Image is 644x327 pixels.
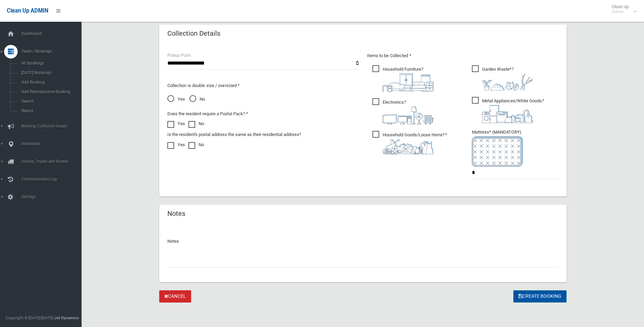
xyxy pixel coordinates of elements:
span: Drivers, Trucks and Routes [19,159,87,164]
label: No [188,141,204,149]
img: 36c1b0289cb1767239cdd3de9e694f19.png [482,105,533,123]
span: Communication Log [19,177,87,182]
span: Yes [167,95,185,103]
label: Does the resident require a Postal Pack? * [167,110,248,118]
span: Copyright © [DATE]-[DATE] [5,315,53,320]
a: Cancel [159,290,191,303]
span: Garden Waste* [472,65,533,90]
img: e7408bece873d2c1783593a074e5cb2f.png [472,136,523,167]
i: ? [482,98,544,123]
span: Clean Up [608,4,636,14]
header: Collection Details [159,27,228,40]
i: ? [383,100,434,124]
span: Add Booking [19,80,81,85]
i: ? [482,67,533,90]
i: ? [383,132,447,154]
span: Dashboard [19,31,87,36]
span: No [189,95,205,103]
header: Notes [159,207,194,220]
span: Addresses [19,141,87,146]
span: Metal Appliances/White Goods [472,97,544,123]
p: Notes [167,237,558,245]
img: 394712a680b73dbc3d2a6a3a7ffe5a07.png [383,106,434,124]
span: Clean Up ADMIN [7,7,48,14]
label: No [188,120,204,128]
span: All Bookings [19,61,81,66]
img: b13cc3517677393f34c0a387616ef184.png [383,139,434,154]
span: Tasks / Bookings [19,49,87,54]
i: ? [383,67,434,92]
span: Household Goods/Loose Items* [372,131,447,154]
span: Electronics [372,98,434,124]
span: Add Retrospective Booking [19,89,81,94]
span: Booking Collection Issues [19,124,87,128]
span: Household Furniture [372,65,434,92]
span: Mattress* (MANDATORY) [472,130,558,167]
span: Search [19,99,81,104]
img: aa9efdbe659d29b613fca23ba79d85cb.png [383,73,434,92]
img: 4fd8a5c772b2c999c83690221e5242e0.png [482,73,533,90]
label: Yes [167,120,185,128]
span: Report [19,108,81,113]
p: Items to be Collected * [367,52,558,60]
button: Create Booking [513,290,567,303]
strong: Jet Dynamics [54,315,79,320]
span: [DATE] Bookings [19,70,81,75]
small: Admin [612,9,629,14]
label: Is the resident's postal address the same as their residential address? [167,131,301,139]
span: Settings [19,194,87,199]
p: Collection is double size / oversized * [167,82,359,90]
label: Yes [167,141,185,149]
